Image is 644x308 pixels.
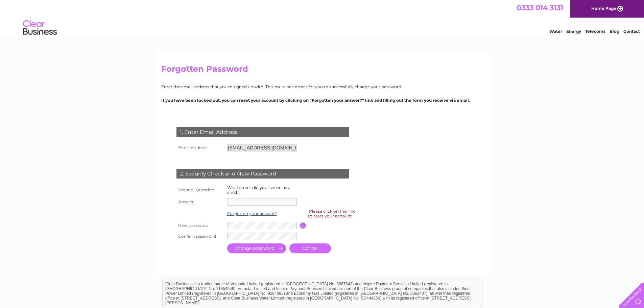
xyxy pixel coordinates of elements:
[163,4,482,33] div: Clear Business is a trading name of Verastar Limited (registered in [GEOGRAPHIC_DATA] No. 3667643...
[23,18,57,38] img: logo.png
[175,220,225,231] th: New password
[176,169,349,179] div: 2. Security Check and New Password
[623,29,640,34] a: Contact
[175,196,225,207] th: Answer
[227,211,277,216] a: Forgotten your answer?
[161,64,483,77] h2: Forgotten Password
[300,222,306,229] input: Information
[610,29,619,34] a: Blog
[176,127,349,137] div: 1. Enter Email Address
[175,142,225,153] th: Email Address
[227,243,286,253] input: Submit
[227,185,290,195] label: What street did you live on as a child?
[289,243,331,253] a: Cancel
[585,29,605,34] a: Telecoms
[549,29,562,34] a: Water
[161,97,483,103] p: If you have been locked out, you can reset your account by clicking on “Forgotten your answer?” l...
[161,84,483,90] p: Enter the email address that you're signed up with. This must be correct for you to successfully ...
[308,208,355,219] div: Please click on the link to reset your account
[566,29,581,34] a: Energy
[175,184,225,196] th: Security Question
[175,231,225,242] th: Confirm password
[517,3,563,12] a: 0333 014 3131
